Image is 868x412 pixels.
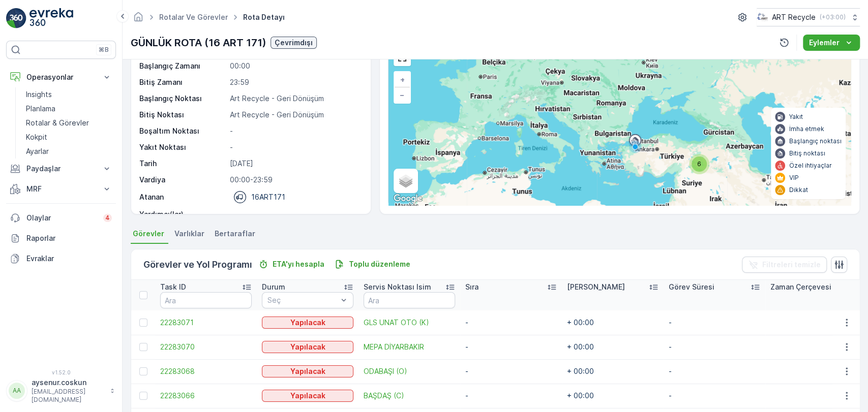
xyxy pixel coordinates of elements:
p: [DATE] [230,159,360,169]
a: Ana Sayfa [133,15,144,24]
p: Raporlar [26,233,112,243]
p: Yapılacak [290,391,325,401]
p: Bitiş noktası [789,149,825,157]
p: Sıra [465,282,478,292]
button: Paydaşlar [6,159,116,179]
p: Art Recycle - Geri Dönüşüm [230,93,360,104]
span: + [400,75,405,84]
p: Özel ihtiyaçlar [789,162,832,170]
button: Çevrimdışı [271,37,317,49]
a: Rotalar ve Görevler [159,13,228,21]
p: Görevler ve Yol Programı [143,258,252,272]
p: Görev Süresi [669,282,714,292]
p: Bitiş Zamanı [139,77,226,87]
span: − [400,90,405,99]
button: Operasyonlar [6,67,116,87]
p: Çevrimdışı [275,38,313,48]
a: Raporlar [6,228,116,248]
td: + 00:00 [562,310,664,335]
div: Toggle Row Selected [139,319,147,327]
p: Başlangıç Zamanı [139,61,226,71]
div: Toggle Row Selected [139,392,147,400]
p: Task ID [160,282,186,292]
td: - [664,359,765,384]
p: ⌘B [99,46,109,54]
span: 6 [697,160,701,168]
p: - [230,142,360,152]
a: 22283070 [160,342,252,352]
p: Rotalar & Görevler [26,118,89,128]
p: Seç [267,295,338,305]
td: + 00:00 [562,384,664,408]
input: Ara [364,292,455,308]
button: ETA'yı hesapla [254,258,328,270]
td: - [664,335,765,359]
div: AA [9,383,25,399]
td: - [460,384,562,408]
p: 4 [105,214,110,222]
p: [EMAIL_ADDRESS][DOMAIN_NAME] [32,388,105,404]
span: 22283066 [160,391,252,401]
button: Yapılacak [262,390,353,402]
p: Yapılacak [290,342,325,352]
a: Layers [395,170,417,192]
button: ART Recycle(+03:00) [757,8,860,26]
a: MEPA DİYARBAKIR [364,342,455,352]
button: Yapılacak [262,365,353,377]
button: Eylemler [803,35,860,51]
p: Vardiya [139,175,226,185]
td: - [664,310,765,335]
p: Filtreleri temizle [762,260,821,270]
p: Yapılacak [290,318,325,328]
a: Rotalar & Görevler [22,116,116,130]
p: - [230,209,360,219]
p: VIP [789,174,799,182]
p: Yapılacak [290,366,325,376]
p: Yakıt Noktası [139,142,226,152]
p: Tarih [139,159,226,169]
button: Yapılacak [262,341,353,353]
td: - [460,335,562,359]
a: Kokpit [22,130,116,144]
td: + 00:00 [562,359,664,384]
p: İmha etmek [789,125,824,133]
span: v 1.52.0 [6,369,116,375]
p: Eylemler [809,38,840,48]
p: Ayarlar [26,146,49,156]
p: Paydaşlar [26,164,96,174]
p: Planlama [26,104,55,114]
img: image_23.png [757,12,768,23]
a: Olaylar4 [6,208,116,228]
button: Toplu düzenleme [331,258,414,270]
p: Yakıt [789,113,803,121]
p: MRF [26,184,96,194]
span: GLS UNAT OTO (K) [364,318,455,328]
button: Filtreleri temizle [742,257,827,273]
p: ( +03:00 ) [820,13,846,21]
p: aysenur.coskun [32,377,105,388]
p: [PERSON_NAME] [567,282,625,292]
td: - [460,359,562,384]
span: 22283071 [160,318,252,328]
span: Varlıklar [174,229,204,239]
span: Rota Detayı [241,12,287,22]
div: 6 [689,154,709,174]
p: Durum [262,282,285,292]
div: 0 [388,44,851,205]
p: ART Recycle [772,12,816,22]
p: Kokpit [26,132,47,142]
a: 22283068 [160,366,252,376]
div: Toggle Row Selected [139,367,147,375]
p: Servis Noktası Isim [364,282,431,292]
a: Ayarlar [22,144,116,159]
div: Toggle Row Selected [139,343,147,351]
p: Olaylar [26,213,97,223]
p: - [230,126,360,136]
img: Google [391,192,425,205]
p: 23:59 [230,77,360,87]
p: Evraklar [26,253,112,264]
p: Art Recycle - Geri Dönüşüm [230,110,360,120]
td: - [664,384,765,408]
